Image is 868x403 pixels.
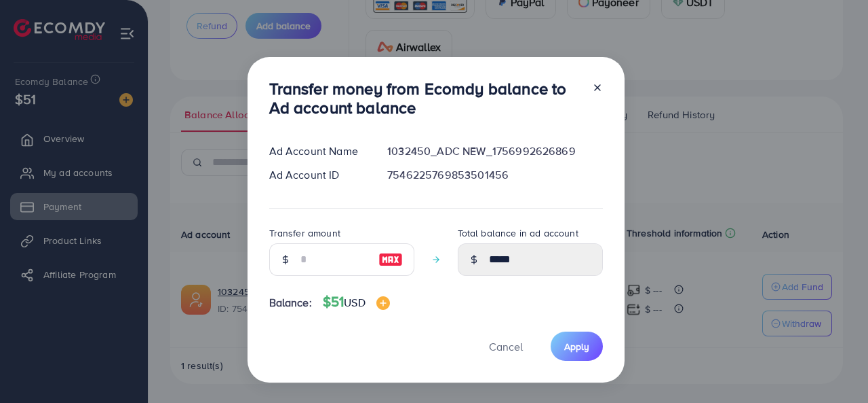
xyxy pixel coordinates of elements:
button: Cancel [472,332,540,361]
img: image [378,251,403,268]
span: Balance: [269,295,312,311]
div: Ad Account Name [258,143,377,159]
span: Apply [564,340,589,353]
div: 1032450_ADC NEW_1756992626869 [376,143,613,159]
img: image [376,296,390,310]
h3: Transfer money from Ecomdy balance to Ad account balance [269,79,581,118]
span: USD [344,295,365,310]
span: Cancel [489,339,523,354]
div: 7546225769853501456 [376,167,613,183]
div: Ad Account ID [258,167,377,183]
button: Apply [551,332,603,361]
h4: $51 [323,294,390,311]
label: Transfer amount [269,226,340,240]
iframe: Chat [810,342,858,393]
label: Total balance in ad account [458,226,578,240]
